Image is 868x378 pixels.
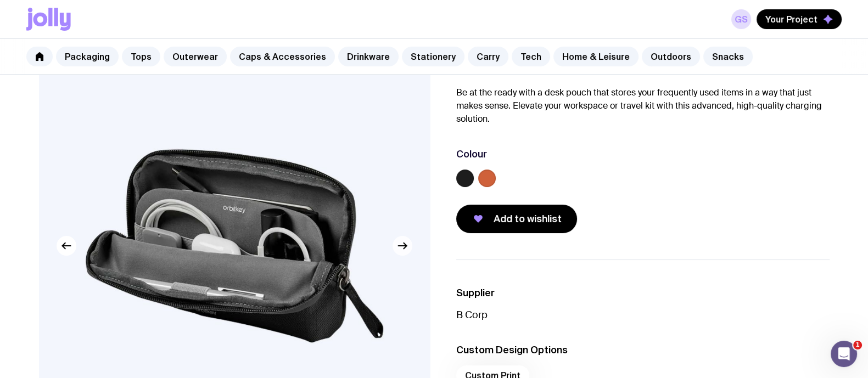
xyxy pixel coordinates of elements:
iframe: Intercom live chat [831,341,857,367]
a: Tops [122,47,160,66]
button: Add to wishlist [456,205,577,233]
h3: Custom Design Options [456,343,830,357]
a: Stationery [402,47,464,66]
a: Snacks [703,47,753,66]
a: GS [731,9,751,29]
p: B Corp [456,308,830,321]
a: Outerwear [164,47,227,66]
span: Your Project [765,14,817,25]
p: Be at the ready with a desk pouch that stores your frequently used items in a way that just makes... [456,86,830,126]
a: Outdoors [642,47,700,66]
a: Caps & Accessories [230,47,335,66]
h3: Supplier [456,286,830,300]
a: Tech [512,47,550,66]
a: Drinkware [338,47,399,66]
h3: Colour [456,148,487,161]
span: Add to wishlist [494,212,562,225]
a: Carry [468,47,508,66]
button: Your Project [757,9,842,29]
span: 1 [853,341,862,349]
a: Packaging [56,47,119,66]
a: Home & Leisure [553,47,639,66]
